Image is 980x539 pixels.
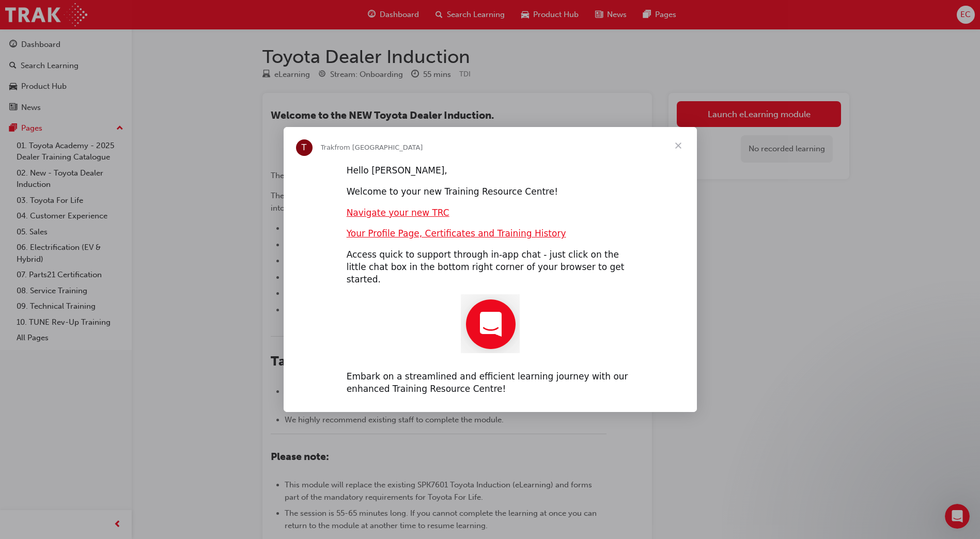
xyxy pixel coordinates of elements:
div: Embark on a streamlined and efficient learning journey with our enhanced Training Resource Centre! [347,371,634,395]
div: Hello [PERSON_NAME], [347,165,634,177]
a: Your Profile Page, Certificates and Training History [347,228,566,239]
div: Profile image for Trak [296,139,313,156]
div: Welcome to your new Training Resource Centre! [347,186,634,198]
span: from [GEOGRAPHIC_DATA] [334,144,423,151]
span: Trak [321,144,335,151]
a: Navigate your new TRC [347,208,449,218]
span: Close [660,127,697,164]
div: Access quick to support through in-app chat - just click on the little chat box in the bottom rig... [347,249,634,286]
